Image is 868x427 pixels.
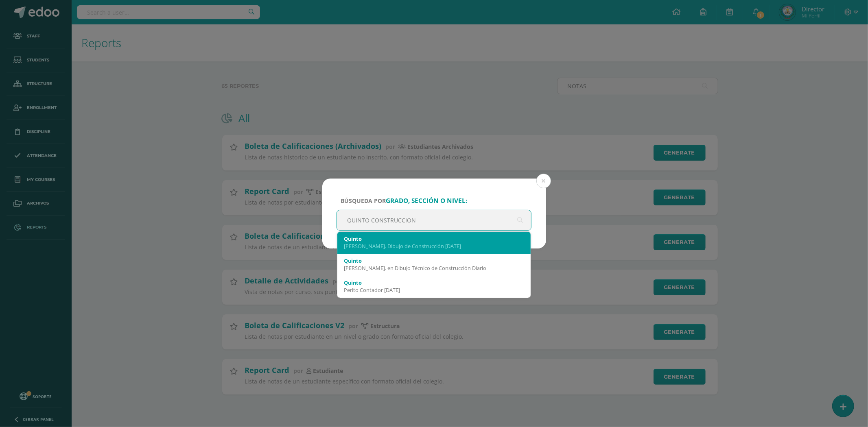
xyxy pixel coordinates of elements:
span: Búsqueda por [341,197,467,205]
strong: grado, sección o nivel: [386,196,467,205]
div: Quinto [344,235,525,242]
div: [PERSON_NAME]. en Dibujo Técnico de Construcción Diario [344,264,525,272]
div: Quinto [344,279,525,286]
div: [PERSON_NAME]. Dibujo de Construcción [DATE] [344,242,525,250]
input: ej. Primero primaria, etc. [337,210,531,230]
div: Quinto [344,257,525,264]
button: Close (Esc) [536,174,551,188]
div: Perito Contador [DATE] [344,286,525,294]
